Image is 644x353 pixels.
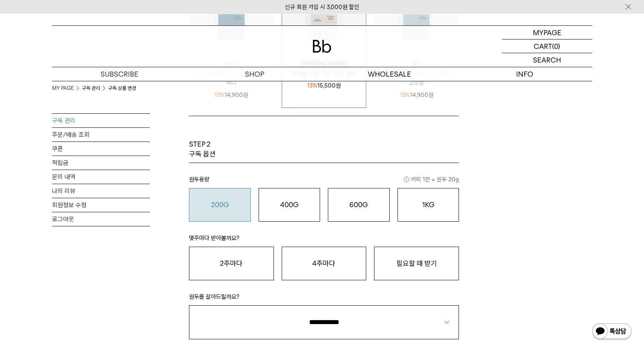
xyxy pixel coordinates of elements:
li: 구독 상품 변경 [108,84,136,92]
a: MYPAGE [502,26,592,39]
button: 400G [259,188,320,222]
img: 로고 [313,40,331,53]
o: 400G [280,201,299,209]
span: 13% [400,91,410,99]
a: 신규 회원 가입 시 3,000원 할인 [285,4,359,11]
a: 쿠폰 [52,142,150,156]
a: 적립금 [52,156,150,170]
button: 200G [189,188,251,222]
p: 14,900 [400,90,434,100]
p: 원두용량 [189,175,459,188]
a: SUBSCRIBE [52,67,187,81]
a: 문의 내역 [52,170,150,184]
img: 카카오톡 채널 1:1 채팅 버튼 [592,323,632,341]
p: (0) [552,39,560,53]
p: INFO [457,67,592,81]
o: 1KG [422,201,434,209]
span: 원 [336,82,341,89]
p: MYPAGE [533,26,561,39]
o: 600G [349,201,368,209]
a: CART (0) [502,39,592,53]
p: STEP 2 구독 옵션 [189,140,216,159]
a: 주문/배송 조회 [52,128,150,142]
span: 13% [307,82,317,89]
li: 구독 관리 [82,84,108,92]
button: 1KG [398,188,459,222]
p: 원두를 갈아드릴까요? [189,292,459,305]
p: 몇주마다 받아볼까요? [189,233,459,247]
span: 커피 1잔 = 윈두 20g [404,175,459,184]
a: SHOP [187,67,322,81]
span: 13% [214,91,225,99]
p: SEARCH [533,53,561,67]
o: 200G [211,201,229,209]
span: 원 [243,91,248,99]
p: 15,500 [307,81,341,90]
button: 600G [328,188,390,222]
p: 14,900 [214,90,248,100]
p: WHOLESALE [322,67,457,81]
button: 2주마다 [189,247,274,280]
button: 필요할 때 받기 [374,247,459,280]
a: 로그아웃 [52,212,150,226]
span: 원 [428,91,434,99]
a: 구독 관리 [52,114,150,127]
p: CART [534,39,552,53]
button: 4주마다 [282,247,367,280]
a: MY PAGE [52,84,74,92]
a: 회원정보 수정 [52,198,150,212]
a: 나의 리뷰 [52,184,150,198]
